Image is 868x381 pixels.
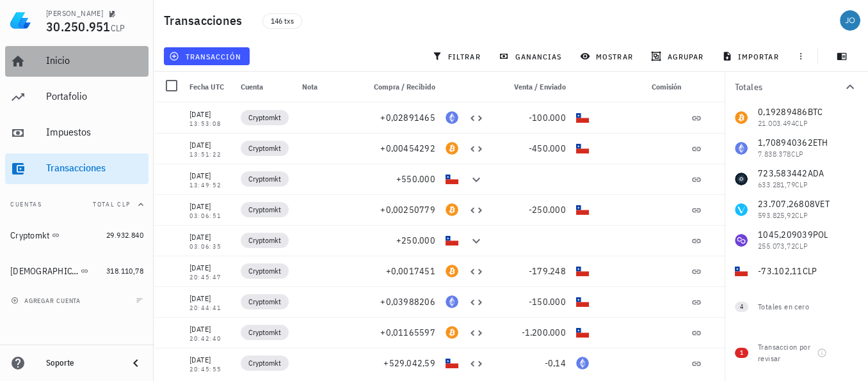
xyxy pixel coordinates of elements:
[725,72,868,102] button: Totales
[514,82,566,91] span: Venta / Enviado
[46,162,143,174] div: Transacciones
[106,266,143,276] span: 318.110,78
[380,204,435,215] span: +0,00250779
[46,54,143,66] div: Inicio
[396,173,435,185] span: +550.000
[248,203,281,216] span: Cryptomkt
[735,82,842,91] div: Totales
[248,326,281,339] span: Cryptomkt
[5,220,149,251] a: Cryptomkt 29.932.840
[248,173,281,185] span: Cryptomkt
[271,14,294,28] span: 146 txs
[654,51,703,61] span: agrupar
[529,143,566,154] span: -450.000
[358,72,440,102] div: Compra / Recibido
[111,22,125,34] span: CLP
[446,234,458,247] div: CLP-icon
[164,47,250,65] button: transacción
[241,82,263,91] span: Cuenta
[5,256,149,286] a: [DEMOGRAPHIC_DATA] 318.110,78
[840,10,860,31] div: avatar
[46,8,103,19] div: [PERSON_NAME]
[529,112,566,123] span: -100.000
[189,274,230,281] div: 20:45:47
[427,47,488,65] button: filtrar
[10,230,49,241] div: Cryptomkt
[189,336,230,342] div: 20:42:40
[13,297,81,305] span: agregar cuenta
[8,294,86,307] button: agregar cuenta
[93,200,131,208] span: Total CLP
[396,235,435,246] span: +250.000
[576,357,589,369] div: ETH-icon
[5,189,149,220] button: CuentasTotal CLP
[189,366,230,373] div: 20:45:55
[189,305,230,311] div: 20:44:41
[46,358,118,368] div: Soporte
[5,153,149,184] a: Transacciones
[380,296,435,307] span: +0,03988206
[189,261,230,274] div: [DATE]
[189,108,230,121] div: [DATE]
[164,10,247,31] h1: Transacciones
[5,82,149,113] a: Portafolio
[758,301,832,313] div: Totales en cero
[576,295,589,308] div: CLP-icon
[189,82,224,91] span: Fecha UTC
[446,203,458,216] div: BTC-icon
[106,230,143,240] span: 29.932.840
[380,143,435,154] span: +0,00454292
[740,302,743,312] span: 4
[446,265,458,277] div: BTC-icon
[189,244,230,250] div: 03:06:35
[576,326,589,339] div: CLP-icon
[529,296,566,307] span: -150.000
[576,111,589,124] div: CLP-icon
[652,82,681,91] span: Comisión
[46,90,143,102] div: Portafolio
[576,265,589,277] div: CLP-icon
[529,204,566,215] span: -250.000
[248,111,281,124] span: Cryptomkt
[189,152,230,158] div: 13:51:22
[576,203,589,216] div: CLP-icon
[646,47,711,65] button: agrupar
[184,72,236,102] div: Fecha UTC
[575,47,641,65] button: mostrar
[10,10,31,31] img: LedgiFi
[594,72,686,102] div: Comisión
[248,357,281,369] span: Cryptomkt
[374,82,435,91] span: Compra / Recibido
[189,169,230,182] div: [DATE]
[302,82,317,91] span: Nota
[189,200,230,213] div: [DATE]
[435,51,481,61] span: filtrar
[189,213,230,219] div: 03:06:51
[189,231,230,244] div: [DATE]
[172,51,241,61] span: transacción
[446,326,458,339] div: BTC-icon
[10,266,78,277] div: [DEMOGRAPHIC_DATA]
[545,357,566,369] span: -0,14
[446,111,458,124] div: ETH-icon
[758,341,812,364] div: Transaccion por revisar
[248,295,281,308] span: Cryptomkt
[380,112,435,123] span: +0,02891465
[446,357,458,369] div: CLP-icon
[383,357,435,369] span: +529.042,59
[522,327,567,338] span: -1.200.000
[189,354,230,366] div: [DATE]
[248,234,281,247] span: Cryptomkt
[494,47,570,65] button: ganancias
[529,265,566,277] span: -179.248
[583,51,633,61] span: mostrar
[446,142,458,155] div: BTC-icon
[236,72,297,102] div: Cuenta
[386,265,436,277] span: +0,0017451
[189,292,230,305] div: [DATE]
[189,182,230,189] div: 13:49:52
[189,139,230,152] div: [DATE]
[716,47,787,65] button: importar
[446,173,458,185] div: CLP-icon
[380,327,435,338] span: +0,01165597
